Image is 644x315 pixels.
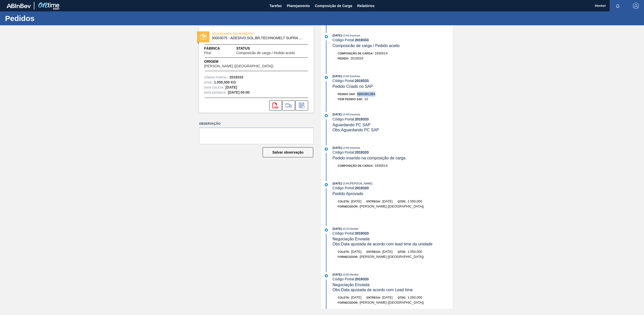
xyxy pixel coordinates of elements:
[204,90,227,95] span: Data entrega:
[382,250,392,254] span: [DATE]
[204,59,288,64] span: Origem
[349,113,360,116] span: : Insumos
[333,156,406,160] span: Pedido inserido na composição de carga
[338,52,374,55] span: Composição de Carga :
[226,85,237,89] strong: [DATE]
[204,85,224,90] span: Data coleta:
[199,120,314,128] label: Observação
[333,288,413,292] span: Obs: Data ajustada de acordo com Lead time
[338,301,358,304] span: Fornecedor:
[338,255,358,258] span: Fornecedor:
[610,2,626,9] button: Notificações
[287,3,310,9] span: Planejamento
[366,250,381,253] span: Entrega:
[333,186,453,190] div: Código Portal:
[408,199,422,203] span: 1.050,000
[333,277,453,281] div: Código Portal:
[333,79,453,83] div: Código Portal:
[333,128,379,132] span: Obs: Aguardando PC SAP
[355,117,369,121] strong: 2019333
[200,34,207,40] img: status
[333,117,453,121] div: Código Portal:
[263,147,313,157] button: Salvar observação
[333,231,453,235] div: Código Portal:
[7,4,31,8] img: TNhmsLtSVTkK8tSr43FrP2fwEKptu5GPRR3wAAAABJRU5ErkJggg==
[214,80,236,84] strong: 1.050,000 KG
[333,146,342,149] span: [DATE]
[342,227,349,230] span: - 10:10
[333,113,342,116] span: [DATE]
[355,277,369,281] strong: 2019333
[382,199,392,203] span: [DATE]
[333,34,342,37] span: [DATE]
[382,296,392,299] span: [DATE]
[357,3,375,9] span: Relatórios
[355,38,369,42] strong: 2019333
[228,90,250,94] strong: [DATE] 00:00
[338,57,349,60] span: Pedido :
[366,296,381,299] span: Entrega:
[325,76,328,79] img: atual
[375,51,388,55] span: 1830514
[349,182,373,185] span: : [PERSON_NAME]
[325,148,328,151] img: atual
[325,114,328,117] img: atual
[398,200,406,203] span: Qtde:
[325,228,328,232] img: atual
[408,250,422,254] span: 1.050,000
[342,113,349,116] span: - 13:44
[269,3,282,9] span: Tarefas
[204,51,211,55] span: Piraí
[315,3,352,9] span: Composição de Carga
[282,100,295,111] div: Ir para Composição de Carga
[342,146,349,149] span: - 13:44
[333,150,453,154] div: Código Portal:
[398,250,406,253] span: Qtde:
[360,204,424,208] span: [PERSON_NAME] ([GEOGRAPHIC_DATA])
[230,75,243,79] strong: 2019333
[325,35,328,38] img: atual
[351,56,363,60] span: 2019333
[355,79,369,83] strong: 2019333
[349,146,360,149] span: : Insumos
[338,296,350,299] span: Coleta:
[342,34,349,37] span: - 13:44
[338,164,374,167] span: Composição de Carga :
[360,255,424,259] span: [PERSON_NAME] ([GEOGRAPHIC_DATA])
[357,92,375,96] span: 5800361354
[349,34,360,37] span: : Insumos
[333,182,342,185] span: [DATE]
[338,205,358,208] span: Fornecedor:
[325,183,328,186] img: atual
[295,100,308,111] div: Informar alteração no pedido
[355,231,369,235] strong: 2019333
[338,250,350,253] span: Coleta:
[204,75,228,80] span: Código Portal:
[204,80,213,85] span: Qtde :
[355,186,369,190] strong: 2019333
[204,46,227,51] span: Fábrica
[325,274,328,277] img: atual
[333,75,342,78] span: [DATE]
[236,51,295,55] span: Composicão de carga / Pedido aceito
[349,75,360,78] span: : Insumos
[351,250,361,254] span: [DATE]
[333,237,370,241] span: Negociação Enviada
[212,36,303,40] span: 30003075 - ADESIVO;SOL;BR;TECHNOMELT SUPRA HT 35125
[360,301,424,304] span: [PERSON_NAME] ([GEOGRAPHIC_DATA])
[204,64,273,68] span: [PERSON_NAME] ([GEOGRAPHIC_DATA])
[342,273,349,276] span: - 10:05
[342,75,349,78] span: - 13:44
[5,15,95,21] h1: Pedidos
[236,46,309,51] span: Status
[338,200,350,203] span: Coleta:
[333,44,400,48] span: Composicão de carga / Pedido aceito
[366,200,381,203] span: Entrega:
[333,227,342,230] span: [DATE]
[355,150,369,154] strong: 2019333
[333,273,342,276] span: [DATE]
[349,273,358,276] span: : Henkel
[338,93,356,96] span: Pedido SAP:
[212,31,282,36] span: AGUARDANDO FATURAMENTO
[269,100,282,111] div: Abrir arquivo PDF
